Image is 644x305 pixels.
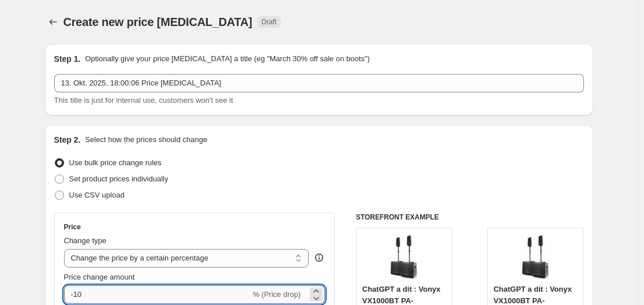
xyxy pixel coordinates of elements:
[253,290,301,299] span: % (Price drop)
[381,234,427,280] img: 61R94elIYRL_80x.jpg
[54,134,81,146] h2: Step 2.
[69,174,169,183] span: Set product prices individually
[63,16,253,28] span: Create new price [MEDICAL_DATA]
[64,273,135,281] span: Price change amount
[54,74,584,92] input: 30% off holiday sale
[261,17,276,27] span: Draft
[512,234,559,280] img: 61R94elIYRL_80x.jpg
[85,53,369,65] p: Optionally give your price [MEDICAL_DATA] a title (eg "March 30% off sale on boots")
[64,285,250,304] input: -15
[45,14,61,30] button: Price change jobs
[64,236,107,245] span: Change type
[69,158,162,167] span: Use bulk price change rules
[313,252,325,263] div: help
[64,222,81,232] h3: Price
[54,53,81,65] h2: Step 1.
[69,191,125,199] span: Use CSV upload
[356,213,584,222] h6: STOREFRONT EXAMPLE
[85,134,207,146] p: Select how the prices should change
[54,96,233,105] span: This title is just for internal use, customers won't see it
